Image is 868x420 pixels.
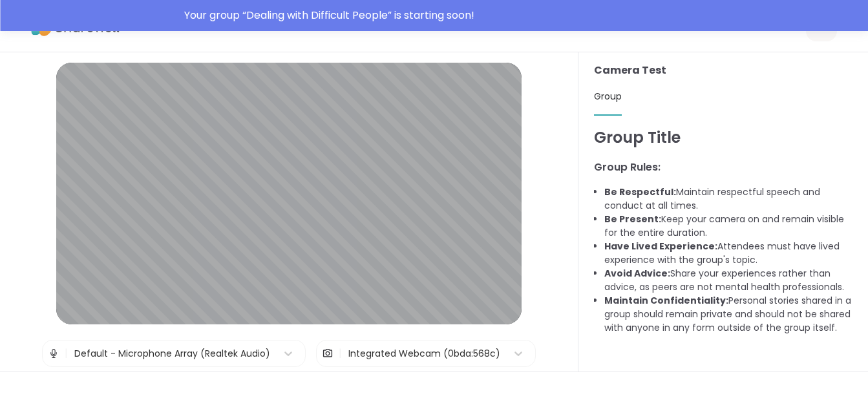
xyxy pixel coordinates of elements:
[594,126,852,149] h1: Group Title
[322,341,333,366] img: Camera
[348,347,500,361] div: Integrated Webcam (0bda:568c)
[604,213,661,226] b: Be Present:
[604,240,717,253] b: Have Lived Experience:
[604,185,852,213] li: Maintain respectful speech and conduct at all times.
[594,63,852,78] h3: Camera Test
[48,341,59,366] img: Microphone
[604,185,676,198] b: Be Respectful:
[604,267,852,294] li: Share your experiences rather than advice, as peers are not mental health professionals.
[74,347,270,361] div: Default - Microphone Array (Realtek Audio)
[339,341,342,366] span: |
[604,213,852,240] li: Keep your camera on and remain visible for the entire duration.
[184,8,860,23] div: Your group “ Dealing with Difficult People ” is starting soon!
[604,267,670,280] b: Avoid Advice:
[594,160,852,175] h3: Group Rules:
[604,294,852,335] li: Personal stories shared in a group should remain private and should not be shared with anyone in ...
[604,294,728,307] b: Maintain Confidentiality:
[65,341,68,366] span: |
[594,90,622,103] span: Group
[604,240,852,267] li: Attendees must have lived experience with the group's topic.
